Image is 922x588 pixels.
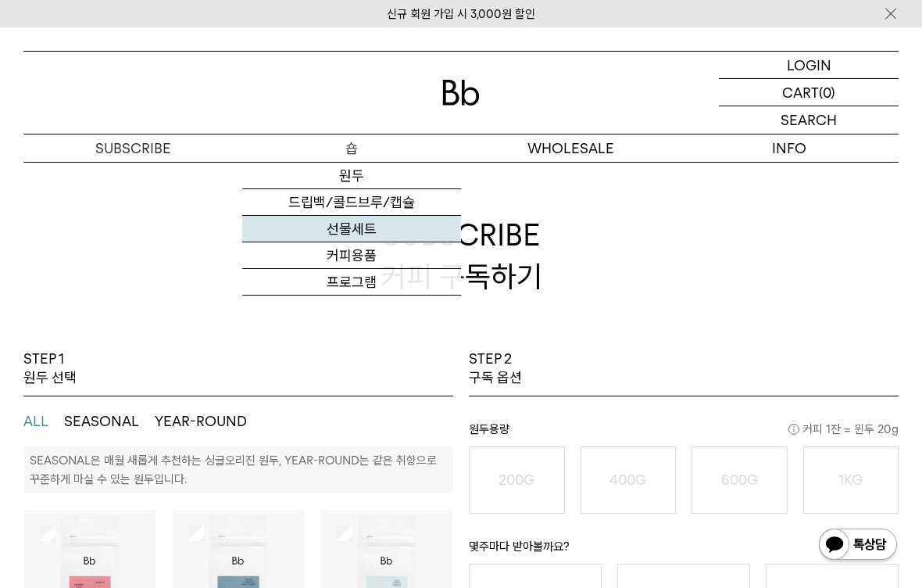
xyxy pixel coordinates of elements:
[719,52,899,79] a: LOGIN
[680,134,899,162] p: INFO
[30,454,437,486] p: SEASONAL은 매월 새롭게 추천하는 싱글오리진 원두, YEAR-ROUND는 같은 취향으로 꾸준하게 마실 수 있는 원두입니다.
[469,420,899,446] p: 원두용량
[691,446,788,514] button: 600G
[469,537,899,564] p: 몇주마다 받아볼까요?
[719,79,899,106] a: CART (0)
[838,471,863,488] o: 1KG
[387,7,535,21] a: 신규 회원 가입 시 3,000원 할인
[242,134,461,162] a: 숍
[155,412,247,431] button: YEAR-ROUND
[242,189,461,216] a: 드립백/콜드브루/캡슐
[442,80,480,106] img: 로고
[23,162,899,350] h2: SUBSCRIBE 커피 구독하기
[819,79,835,106] p: (0)
[469,350,522,388] p: STEP 2 구독 옵션
[242,163,461,189] a: 원두
[242,242,461,269] a: 커피용품
[469,446,565,514] button: 200G
[782,79,819,106] p: CART
[23,134,242,162] a: SUBSCRIBE
[817,527,899,565] img: 카카오톡 채널 1:1 채팅 버튼
[787,52,831,78] p: LOGIN
[721,471,758,488] o: 600G
[581,446,677,514] button: 400G
[64,412,139,431] button: SEASONAL
[23,350,77,388] p: STEP 1 원두 선택
[242,269,461,296] a: 프로그램
[781,106,837,134] p: SEARCH
[242,216,461,242] a: 선물세트
[788,420,899,439] span: 커피 1잔 = 윈두 20g
[803,446,899,514] button: 1KG
[461,134,680,162] p: WHOLESALE
[609,471,646,488] o: 400G
[23,412,48,431] button: ALL
[499,471,534,488] o: 200G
